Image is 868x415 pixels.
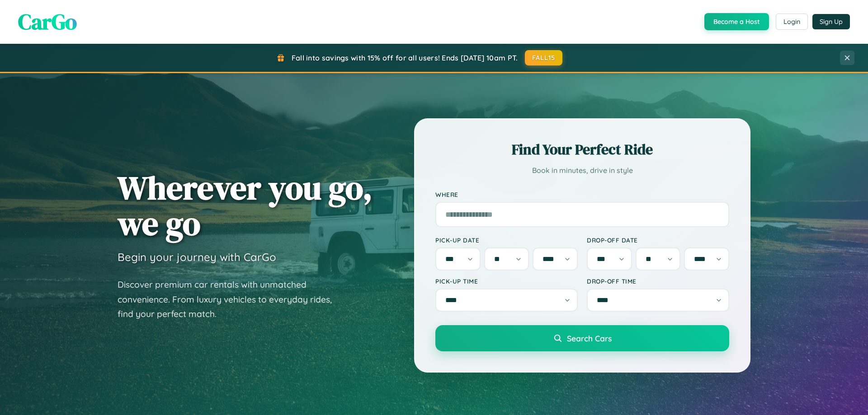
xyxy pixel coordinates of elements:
label: Drop-off Date [587,236,729,244]
span: CarGo [18,7,77,37]
p: Book in minutes, drive in style [435,164,729,177]
button: Search Cars [435,325,729,351]
p: Discover premium car rentals with unmatched convenience. From luxury vehicles to everyday rides, ... [118,277,344,322]
h2: Find Your Perfect Ride [435,140,729,159]
label: Pick-up Date [435,236,578,244]
button: Login [776,14,808,30]
button: Become a Host [704,13,769,30]
h1: Wherever you go, we go [118,170,373,241]
h3: Begin your journey with CarGo [118,250,276,264]
label: Drop-off Time [587,277,729,285]
span: Fall into savings with 15% off for all users! Ends [DATE] 10am PT. [292,53,518,62]
label: Pick-up Time [435,277,578,285]
button: Sign Up [812,14,850,29]
label: Where [435,191,729,198]
span: Search Cars [567,333,612,343]
button: FALL15 [525,50,563,65]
